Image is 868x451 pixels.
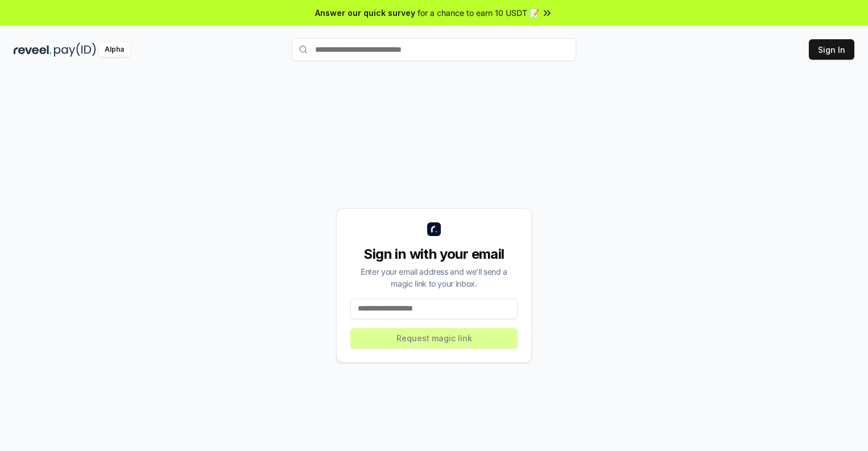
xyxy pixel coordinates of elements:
[427,222,441,236] img: logo_small
[98,43,130,57] div: Alpha
[315,7,415,19] span: Answer our quick survey
[350,245,518,263] div: Sign in with your email
[350,266,518,289] div: Enter your email address and we’ll send a magic link to your inbox.
[14,43,52,57] img: reveel_dark
[418,7,539,19] span: for a chance to earn 10 USDT 📝
[809,39,854,60] button: Sign In
[54,43,96,57] img: pay_id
